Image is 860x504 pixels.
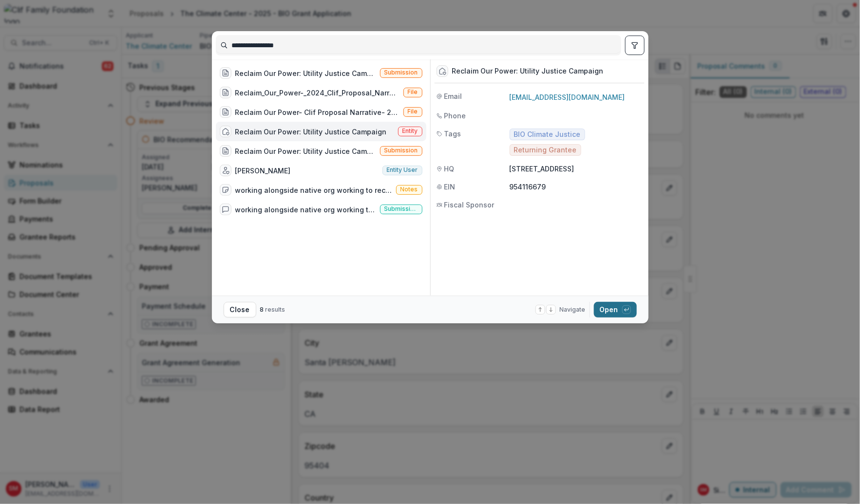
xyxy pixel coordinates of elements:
[444,111,466,121] span: Phone
[444,182,456,192] span: EIN
[235,88,400,98] div: Reclaim_Our_Power-_2024_Clif_Proposal_Narrative.pdf
[514,131,581,139] span: BIO Climate Justice
[224,302,256,317] button: Close
[444,91,462,101] span: Email
[408,89,418,95] span: File
[594,302,637,317] button: Open
[402,128,418,134] span: Entity
[444,129,461,139] span: Tags
[235,146,376,156] div: Reclaim Our Power: Utility Justice Campaign
[560,305,586,314] span: Navigate
[625,36,645,55] button: toggle filters
[235,68,376,78] div: Reclaim Our Power: Utility Justice Campaign - 2025 - BIO Grant Application (general support )
[235,205,376,215] div: working alongside native org working to reclaim multiple lands back to the Wabanaki NationsSubmit...
[514,146,577,154] span: Returning Grantee
[510,93,625,101] a: [EMAIL_ADDRESS][DOMAIN_NAME]
[235,166,291,176] div: [PERSON_NAME]
[266,306,286,313] span: results
[384,69,418,76] span: Submission
[387,167,418,173] span: Entity user
[384,205,418,212] span: Submission comment
[235,127,387,137] div: Reclaim Our Power: Utility Justice Campaign
[401,186,418,193] span: Notes
[452,67,604,75] div: Reclaim Our Power: Utility Justice Campaign
[444,164,455,174] span: HQ
[510,182,643,192] p: 954116679
[235,107,400,117] div: Reclaim Our Power- Clif Proposal Narrative- 2025.pdf
[408,108,418,115] span: File
[444,200,495,210] span: Fiscal Sponsor
[260,306,264,313] span: 8
[510,164,643,174] p: [STREET_ADDRESS]
[235,185,392,195] div: working alongside native org working to reclaim multiple lands back to the Wabanaki NationsSubmit...
[384,147,418,154] span: Submission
